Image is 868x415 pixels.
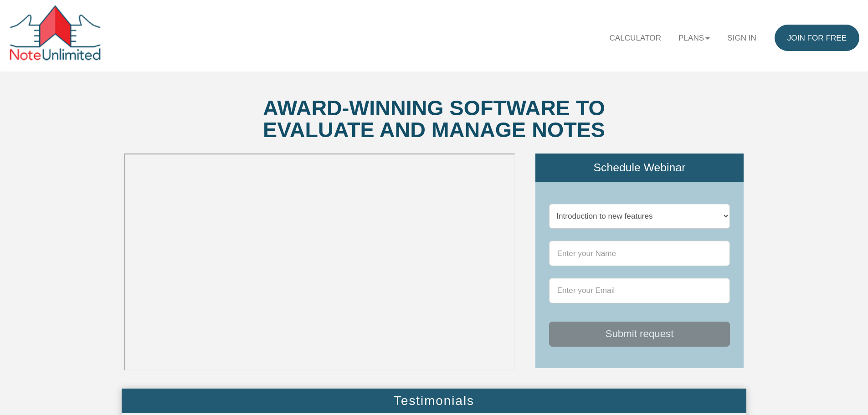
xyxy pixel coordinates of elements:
[535,154,744,182] div: Schedule Webinar
[549,241,730,266] input: Enter your Name
[261,97,608,141] div: Award-winning software to evaluate and manage notes
[670,25,719,51] a: Plans
[549,278,730,303] input: Enter your Email
[775,25,859,51] a: Join for FREE
[549,322,730,347] button: Submit request
[122,389,747,413] div: Testimonials
[601,25,670,51] a: Calculator
[719,25,765,51] a: Sign in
